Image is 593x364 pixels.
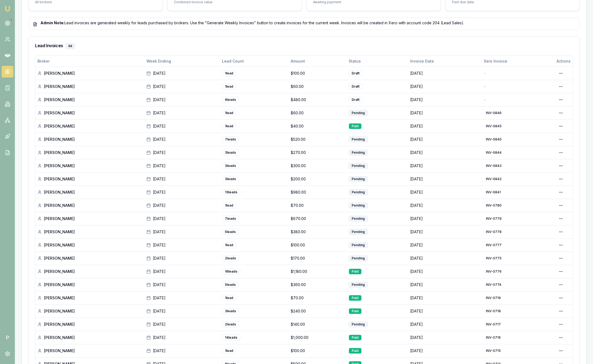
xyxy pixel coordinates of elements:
div: $100.00 [291,71,344,76]
button: INV-0846 [484,109,504,117]
button: INV-0718 [484,307,503,315]
button: INV-0843 [484,162,504,170]
button: INV-0780 [484,201,504,210]
div: 16 lead s [222,269,240,274]
div: [DATE] [146,335,218,340]
div: Paid [349,295,362,301]
th: Week Ending [144,56,220,67]
td: [DATE] [408,278,482,291]
button: INV-0840 [484,135,504,144]
div: [PERSON_NAME] [37,190,142,195]
div: [PERSON_NAME] [37,84,142,89]
div: [DATE] [146,308,218,314]
td: [DATE] [408,238,482,252]
div: $70.00 [291,203,344,208]
td: [DATE] [408,252,482,265]
div: $300.00 [291,163,344,169]
div: [PERSON_NAME] [37,137,142,142]
div: 1 lead [222,348,236,354]
div: [PERSON_NAME] [37,150,142,155]
td: [DATE] [408,331,482,344]
div: Paid [349,335,362,341]
div: 1 lead [222,295,236,301]
div: $100.00 [291,242,344,248]
div: $40.00 [291,123,344,129]
button: INV-0776 [484,267,504,276]
th: Status [347,56,408,67]
img: emu-icon-u.png [4,5,11,12]
button: INV-0778 [484,228,504,236]
div: Draft [349,84,362,90]
div: [PERSON_NAME] [37,216,142,221]
div: [PERSON_NAME] [37,123,142,129]
div: Pending [349,189,368,195]
td: [DATE] [408,172,482,186]
div: Pending [349,163,368,169]
td: [DATE] [408,265,482,278]
td: [DATE] [408,159,482,172]
div: Pending [349,176,368,182]
div: [PERSON_NAME] [37,335,142,340]
div: 3 lead s [222,150,239,156]
div: 2 lead s [222,255,239,261]
div: Pending [349,255,368,261]
th: Xero Invoice [482,56,554,67]
div: [PERSON_NAME] [37,110,142,116]
div: 1 lead [222,110,236,116]
div: [DATE] [146,163,218,169]
div: [DATE] [146,269,218,274]
button: INV-0844 [484,148,504,157]
div: $200.00 [291,176,344,182]
div: Pending [349,282,368,288]
td: [DATE] [408,344,482,357]
div: [DATE] [146,84,218,89]
button: INV-0842 [484,175,504,183]
button: INV-0845 [484,122,504,131]
td: [DATE] [408,304,482,318]
td: [DATE] [408,106,482,119]
div: 5 lead s [222,282,239,288]
div: $380.00 [291,229,344,235]
div: $100.00 [291,348,344,353]
div: Pending [349,150,368,156]
div: 3 lead s [222,176,239,182]
div: 1 lead [222,202,236,208]
button: INV-0774 [484,280,503,289]
div: 1 lead [222,242,236,248]
h3: Lead Invoices [35,43,573,49]
td: [DATE] [408,80,482,93]
div: 6 lead s [222,97,239,103]
div: Paid [349,269,362,274]
td: [DATE] [408,199,482,212]
div: [DATE] [146,282,218,287]
div: [PERSON_NAME] [37,295,142,301]
div: $480.00 [291,97,344,102]
div: Paid [349,123,362,129]
div: 7 lead s [222,136,239,142]
div: Pending [349,110,368,116]
div: Pending [349,202,368,208]
td: [DATE] [408,212,482,225]
div: [PERSON_NAME] [37,176,142,182]
div: 5 lead s [222,229,239,235]
div: $240.00 [291,308,344,314]
button: INV-0841 [484,188,503,197]
div: $60.00 [291,110,344,116]
td: [DATE] [408,67,482,80]
div: [DATE] [146,137,218,142]
div: $140.00 [291,322,344,327]
span: - [484,97,485,102]
td: [DATE] [408,318,482,331]
div: [DATE] [146,256,218,261]
div: 2 lead s [222,321,239,327]
div: [DATE] [146,150,218,155]
div: 1 lead [222,70,236,76]
div: [PERSON_NAME] [37,203,142,208]
div: $980.00 [291,190,344,195]
div: [DATE] [146,348,218,353]
div: [DATE] [146,176,218,182]
div: [DATE] [146,190,218,195]
td: [DATE] [408,93,482,106]
div: [PERSON_NAME] [37,269,142,274]
div: $520.00 [291,137,344,142]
